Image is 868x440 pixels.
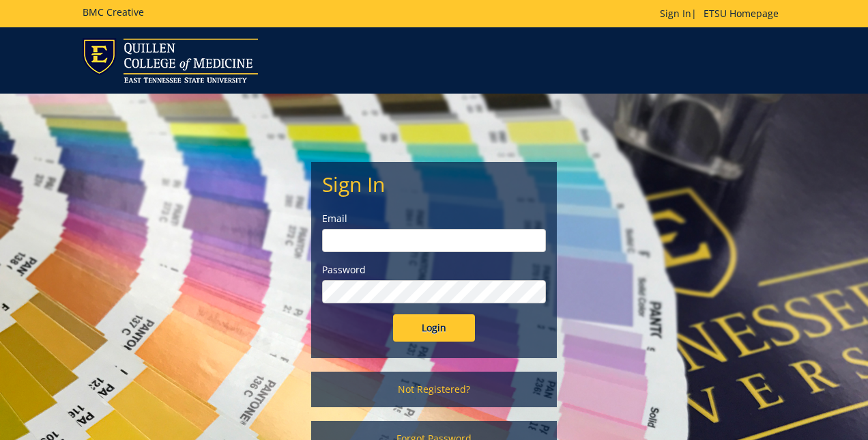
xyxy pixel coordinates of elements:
label: Email [322,212,546,225]
img: ETSU logo [83,38,258,83]
a: Sign In [660,7,691,20]
a: Not Registered? [311,372,557,407]
a: ETSU Homepage [697,7,785,20]
p: | [660,7,785,20]
h5: BMC Creative [83,7,144,17]
input: Login [393,314,475,342]
label: Password [322,263,546,277]
h2: Sign In [322,173,546,195]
